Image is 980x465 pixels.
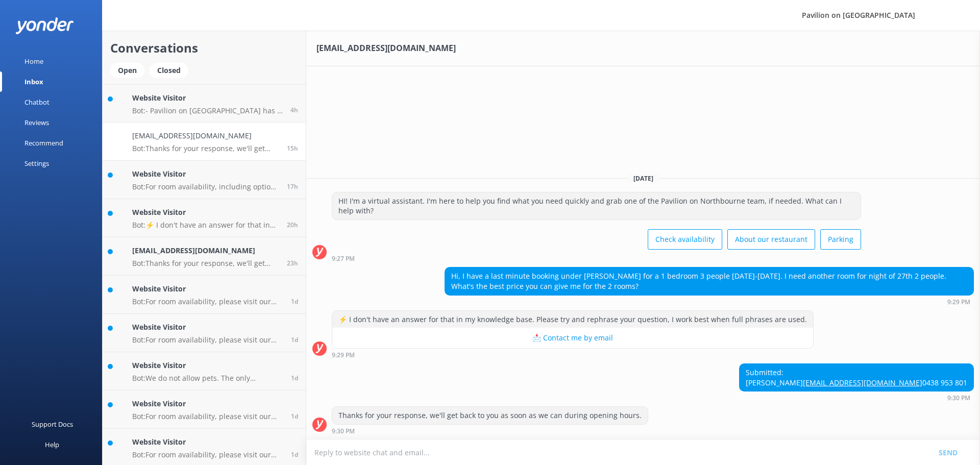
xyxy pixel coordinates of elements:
span: Sep 21 2025 12:12pm (UTC +10:00) Australia/Sydney [291,297,298,306]
p: Bot: Thanks for your response, we'll get back to you as soon as we can during opening hours. [132,144,279,153]
p: Bot: We do not allow pets. The only exception is Seeing Eye Dogs. [132,374,283,383]
button: Parking [820,229,861,250]
div: ⚡ I don't have an answer for that in my knowledge base. Please try and rephrase your question, I ... [332,311,813,328]
strong: 9:30 PM [947,395,970,401]
div: Settings [24,153,49,174]
button: About our restaurant [727,229,815,250]
span: Sep 21 2025 09:13am (UTC +10:00) Australia/Sydney [291,374,298,382]
h4: [EMAIL_ADDRESS][DOMAIN_NAME] [132,245,279,256]
p: Bot: For room availability, please visit our website at [URL][DOMAIN_NAME]. [132,412,283,421]
h4: Website Visitor [132,436,283,448]
strong: 9:29 PM [947,299,970,305]
span: Sep 20 2025 09:27pm (UTC +10:00) Australia/Sydney [291,450,298,459]
a: Website VisitorBot:We do not allow pets. The only exception is Seeing Eye Dogs.1d [103,352,306,390]
a: Website VisitorBot:For room availability, please visit our website at [URL][DOMAIN_NAME].1d [103,276,306,314]
span: Sep 21 2025 01:11pm (UTC +10:00) Australia/Sydney [287,259,298,267]
a: Website VisitorBot:For room availability, please visit our website at [URL][DOMAIN_NAME].1d [103,390,306,429]
span: Sep 21 2025 09:30pm (UTC +10:00) Australia/Sydney [287,144,298,153]
h4: Website Visitor [132,92,283,104]
div: Sep 21 2025 09:30pm (UTC +10:00) Australia/Sydney [332,427,648,434]
span: Sep 21 2025 04:33pm (UTC +10:00) Australia/Sydney [287,221,298,229]
a: Website VisitorBot:For room availability, please visit our website at [URL][DOMAIN_NAME].1d [103,314,306,352]
strong: 9:27 PM [332,256,355,262]
h4: Website Visitor [132,283,283,295]
div: Sep 21 2025 09:27pm (UTC +10:00) Australia/Sydney [332,255,861,262]
div: Reviews [24,112,49,133]
a: [EMAIL_ADDRESS][DOMAIN_NAME] [803,378,922,387]
div: Sep 21 2025 09:29pm (UTC +10:00) Australia/Sydney [332,351,814,358]
a: Website VisitorBot:- Pavilion on [GEOGRAPHIC_DATA] has a 24-hour cancellation policy. Cancellatio... [103,84,306,123]
span: [DATE] [627,174,659,183]
a: Website VisitorBot:⚡ I don't have an answer for that in my knowledge base. Please try and rephras... [103,199,306,237]
strong: 9:30 PM [332,428,355,434]
p: Bot: For room availability, please visit our website at [URL][DOMAIN_NAME]. [132,297,283,306]
p: Bot: For room availability, please visit our website at [URL][DOMAIN_NAME]. [132,335,283,345]
p: Bot: Thanks for your response, we'll get back to you as soon as we can during opening hours. [132,259,279,268]
h4: Website Visitor [132,168,279,180]
div: Closed [150,63,188,78]
strong: 9:29 PM [332,352,355,358]
p: Bot: - Pavilion on [GEOGRAPHIC_DATA] has a 24-hour cancellation policy. Cancellations and changes... [132,106,283,115]
h3: [EMAIL_ADDRESS][DOMAIN_NAME] [316,42,456,55]
div: Submitted: [PERSON_NAME] 0438 953 801 [740,364,973,391]
p: Bot: ⚡ I don't have an answer for that in my knowledge base. Please try and rephrase your questio... [132,221,279,230]
span: Sep 21 2025 07:10am (UTC +10:00) Australia/Sydney [291,412,298,421]
div: Help [45,434,59,455]
button: Check availability [648,229,722,250]
div: Chatbot [24,92,50,112]
button: 📩 Contact me by email [332,328,813,348]
p: Bot: For room availability, including options for king or twin beds with breakfast, please visit ... [132,182,279,191]
h2: Conversations [110,38,298,58]
img: yonder-white-logo.png [15,17,74,34]
div: HI! I'm a virtual assistant. I'm here to help you find what you need quickly and grab one of the ... [332,192,861,219]
span: Sep 21 2025 07:07pm (UTC +10:00) Australia/Sydney [287,182,298,191]
a: Website VisitorBot:For room availability, including options for king or twin beds with breakfast,... [103,161,306,199]
span: Sep 21 2025 09:30am (UTC +10:00) Australia/Sydney [291,335,298,344]
h4: Website Visitor [132,360,283,371]
div: Recommend [24,133,63,153]
h4: [EMAIL_ADDRESS][DOMAIN_NAME] [132,130,279,141]
a: Open [110,64,150,76]
a: [EMAIL_ADDRESS][DOMAIN_NAME]Bot:Thanks for your response, we'll get back to you as soon as we can... [103,237,306,276]
div: Inbox [24,71,43,92]
div: Thanks for your response, we'll get back to you as soon as we can during opening hours. [332,407,648,424]
a: [EMAIL_ADDRESS][DOMAIN_NAME]Bot:Thanks for your response, we'll get back to you as soon as we can... [103,123,306,161]
div: Hi, I have a last minute booking under [PERSON_NAME] for a 1 bedroom 3 people [DATE]-[DATE]. I ne... [445,267,973,295]
p: Bot: For room availability, please visit our website at [URL][DOMAIN_NAME]. [132,450,283,459]
a: Closed [150,64,193,76]
h4: Website Visitor [132,322,283,333]
div: Support Docs [32,414,73,434]
div: Sep 21 2025 09:29pm (UTC +10:00) Australia/Sydney [445,298,974,305]
span: Sep 22 2025 08:03am (UTC +10:00) Australia/Sydney [290,106,298,114]
h4: Website Visitor [132,207,279,218]
div: Open [110,63,144,78]
h4: Website Visitor [132,398,283,409]
div: Home [24,51,43,71]
div: Sep 21 2025 09:30pm (UTC +10:00) Australia/Sydney [739,394,974,401]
